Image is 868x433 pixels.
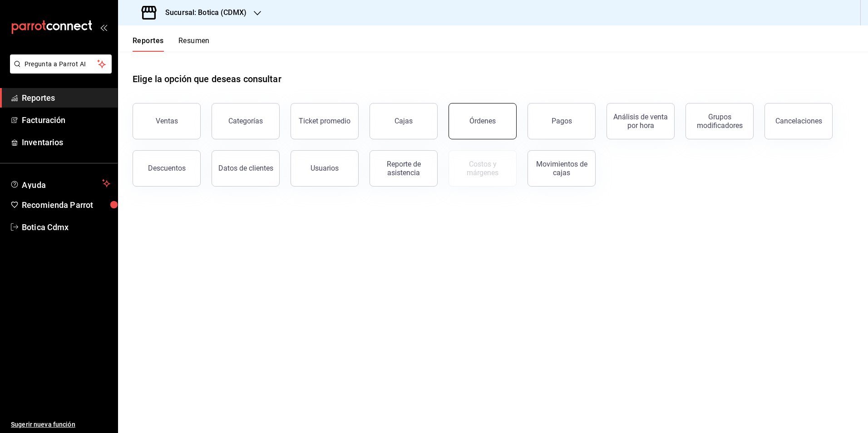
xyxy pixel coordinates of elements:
button: Categorías [212,103,280,139]
div: Reporte de asistencia [375,160,432,177]
button: Cajas [370,103,438,139]
button: Contrata inventarios para ver este reporte [449,150,517,187]
div: Costos y márgenes [454,160,511,177]
button: Usuarios [291,150,359,187]
font: Reportes [133,36,164,45]
div: Grupos modificadores [691,113,748,130]
button: Pregunta a Parrot AI [10,54,112,74]
font: Inventarios [22,138,63,147]
div: Movimientos de cajas [533,160,590,177]
button: Reporte de asistencia [370,150,438,187]
div: Pestañas de navegación [133,36,210,52]
font: Reportes [22,93,55,103]
div: Descuentos [148,164,186,172]
button: Órdenes [449,103,517,139]
button: Cancelaciones [764,103,833,139]
div: Usuarios [311,164,339,172]
button: Grupos modificadores [686,103,754,139]
div: Órdenes [469,117,496,125]
span: Pregunta a Parrot AI [25,59,98,69]
font: Botica Cdmx [22,222,69,232]
font: Facturación [22,115,65,125]
button: Análisis de venta por hora [607,103,675,139]
font: Recomienda Parrot [22,200,93,210]
div: Ticket promedio [299,117,350,125]
button: Resumen [178,36,210,52]
div: Pagos [552,117,572,125]
font: Sugerir nueva función [11,421,75,428]
div: Datos de clientes [218,164,273,172]
button: open_drawer_menu [100,24,107,31]
span: Ayuda [22,178,99,189]
button: Movimientos de cajas [528,150,596,187]
h1: Elige la opción que deseas consultar [133,72,281,86]
div: Cancelaciones [775,117,822,125]
button: Ticket promedio [291,103,359,139]
div: Ventas [156,117,178,125]
div: Análisis de venta por hora [612,113,669,130]
a: Pregunta a Parrot AI [6,66,112,75]
button: Datos de clientes [212,150,280,187]
button: Pagos [528,103,596,139]
h3: Sucursal: Botica (CDMX) [158,7,247,18]
button: Ventas [133,103,201,139]
div: Cajas [395,117,413,125]
button: Descuentos [133,150,201,187]
div: Categorías [228,117,263,125]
